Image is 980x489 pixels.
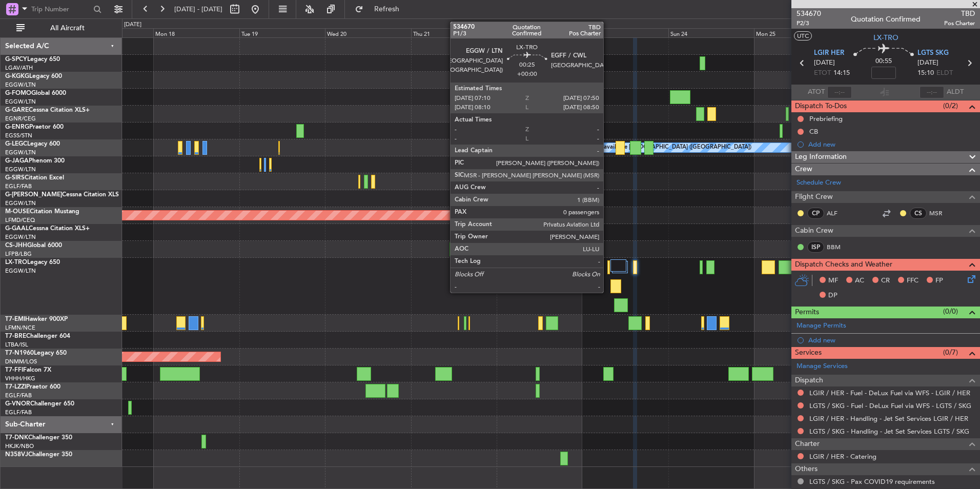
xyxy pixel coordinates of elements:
a: LGTS / SKG - Pax COVID19 requirements [809,477,935,486]
span: G-GAAL [5,226,29,232]
div: Wed 20 [325,28,411,37]
button: Refresh [350,1,412,17]
span: G-GARE [5,107,29,113]
input: Trip Number [31,2,90,17]
div: Prebriefing [809,114,843,123]
a: G-FOMOGlobal 6000 [5,90,66,96]
a: LGAV/ATH [5,64,33,72]
a: LX-TROLegacy 650 [5,259,60,266]
div: Thu 21 [411,28,497,37]
a: T7-EMIHawker 900XP [5,316,68,322]
a: T7-DNKChallenger 350 [5,435,72,441]
a: Manage Services [797,361,848,372]
span: Crew [795,164,812,175]
span: LGIR HER [814,48,844,58]
div: CP [807,208,824,219]
div: Add new [808,336,975,344]
span: FP [935,276,943,286]
a: G-LEGCLegacy 600 [5,141,60,147]
a: LGIR / HER - Handling - Jet Set Services LGIR / HER [809,414,968,423]
span: G-KGKG [5,73,29,79]
a: G-JAGAPhenom 300 [5,158,65,164]
a: T7-LZZIPraetor 600 [5,384,60,390]
a: LGIR / HER - Catering [809,452,876,461]
a: LGIR / HER - Fuel - DeLux Fuel via WFS - LGIR / HER [809,389,970,397]
a: EGGW/LTN [5,149,36,156]
button: All Aircraft [11,20,111,36]
a: EGLF/FAB [5,182,32,190]
a: DNMM/LOS [5,358,37,365]
span: (0/7) [943,347,958,358]
span: FFC [907,276,918,286]
span: T7-BRE [5,333,26,339]
div: Mon 25 [754,28,840,37]
span: AC [855,276,864,286]
a: EGSS/STN [5,132,32,139]
span: ETOT [814,68,831,78]
a: EGGW/LTN [5,166,36,173]
a: G-[PERSON_NAME]Cessna Citation XLS [5,192,119,198]
a: G-GAALCessna Citation XLS+ [5,226,90,232]
div: Mon 18 [153,28,239,37]
div: Quotation Confirmed [851,14,921,25]
a: T7-FFIFalcon 7X [5,367,51,373]
span: 534670 [797,8,821,19]
a: EGGW/LTN [5,81,36,89]
a: ALF [827,209,850,218]
span: N358VJ [5,452,28,458]
span: Dispatch Checks and Weather [795,259,892,271]
span: G-FOMO [5,90,31,96]
a: EGLF/FAB [5,409,32,416]
span: (0/0) [943,306,958,317]
span: ALDT [947,87,964,97]
div: A/C Unavailable [GEOGRAPHIC_DATA] ([GEOGRAPHIC_DATA]) [585,140,751,155]
a: LFMN/NCE [5,324,35,332]
input: --:-- [827,86,852,98]
div: Fri 22 [497,28,582,37]
a: EGNR/CEG [5,115,36,123]
a: Schedule Crew [797,178,841,188]
a: EGGW/LTN [5,267,36,275]
div: [DATE] [124,21,141,29]
a: LFPB/LBG [5,250,32,258]
span: [DATE] [814,58,835,68]
span: 14:15 [833,68,850,78]
div: Planned Maint [GEOGRAPHIC_DATA] ([GEOGRAPHIC_DATA]) [524,241,686,257]
span: Refresh [365,6,409,13]
span: P2/3 [797,19,821,28]
a: G-SPCYLegacy 650 [5,56,60,63]
a: G-KGKGLegacy 600 [5,73,62,79]
span: G-JAGA [5,158,29,164]
span: Services [795,347,822,359]
a: G-VNORChallenger 650 [5,401,74,407]
span: Leg Information [795,151,847,163]
span: TBD [944,8,975,19]
span: (0/2) [943,100,958,111]
div: Sun 24 [668,28,754,37]
a: G-GARECessna Citation XLS+ [5,107,90,113]
span: G-VNOR [5,401,30,407]
a: VHHH/HKG [5,375,35,382]
div: Tue 19 [239,28,325,37]
span: G-SPCY [5,56,27,63]
a: LGTS / SKG - Handling - Jet Set Services LGTS / SKG [809,427,969,436]
span: Flight Crew [795,191,833,203]
div: ISP [807,241,824,253]
span: 15:10 [917,68,934,78]
div: Add new [808,140,975,149]
span: Others [795,463,818,475]
span: T7-EMI [5,316,25,322]
span: 00:55 [875,56,892,67]
span: LX-TRO [5,259,27,266]
span: Cabin Crew [795,225,833,237]
div: CB [809,127,818,136]
span: DP [828,291,838,301]
span: T7-DNK [5,435,28,441]
a: LTBA/ISL [5,341,28,349]
a: N358VJChallenger 350 [5,452,72,458]
span: CR [881,276,890,286]
span: Pos Charter [944,19,975,28]
span: T7-FFI [5,367,23,373]
span: T7-N1960 [5,350,34,356]
a: LGTS / SKG - Fuel - DeLux Fuel via WFS - LGTS / SKG [809,401,971,410]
